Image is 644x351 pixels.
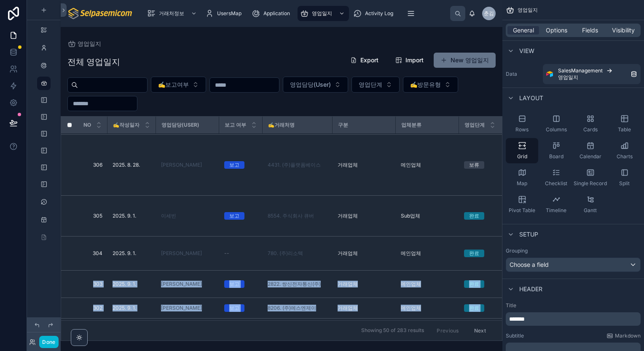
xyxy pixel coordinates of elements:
[519,285,542,293] span: Header
[161,213,214,219] a: 이세빈
[518,7,538,13] span: 영업일지
[67,7,134,20] img: App logo
[608,138,641,163] button: Charts
[161,162,214,168] a: [PERSON_NAME]
[113,305,151,311] a: 2025. 9. 1.
[249,6,296,21] a: Application
[464,161,504,169] a: 보류
[558,74,578,81] span: 영업일지
[403,77,458,93] button: Select Button
[515,126,529,133] span: Rows
[359,80,382,89] span: 영업단계
[506,165,538,190] button: Map
[546,207,566,214] span: Timeline
[161,213,176,219] span: 이세빈
[338,162,358,168] span: 거래업체
[268,213,314,219] a: 8554. 주식회사 큐버
[161,281,214,287] a: [PERSON_NAME]
[401,305,421,311] span: 메인업체
[88,162,102,168] span: 306
[401,122,421,128] span: 업체분류
[543,64,641,84] a: SalesManagement영업일지
[469,280,479,288] div: 완료
[113,250,151,257] a: 2025. 9. 1.
[224,161,258,169] a: 보고
[343,53,385,68] button: Export
[617,153,633,160] span: Charts
[618,126,631,133] span: Table
[338,250,391,257] a: 거래업체
[401,213,420,219] span: Sub업체
[268,281,321,287] span: 2822. 쌍신전자통신(주)
[517,180,527,187] span: Map
[584,207,597,214] span: Gantt
[225,122,246,128] span: 보고 여부
[468,324,492,337] button: Next
[268,250,303,257] a: 780. (주)리소텍
[113,122,140,128] span: ✍️작성일자
[401,281,421,287] span: 메인업체
[606,332,641,339] a: Markdown
[268,305,316,311] span: 8206. (주)에스엔제이
[268,281,327,287] a: 2822. 쌍신전자통신(주)
[268,305,327,311] a: 8206. (주)에스엔제이
[161,305,202,311] a: [PERSON_NAME]
[469,304,479,312] div: 완료
[464,280,504,288] a: 완료
[469,212,479,220] div: 완료
[78,40,101,48] span: 영업일지
[268,162,327,168] a: 4431. (주)플랫폼베이스
[464,212,504,220] a: 완료
[113,213,136,219] span: 2025. 9. 1.
[509,207,535,214] span: Pivot Table
[352,77,400,93] button: Select Button
[113,213,151,219] a: 2025. 9. 1.
[464,122,485,128] span: 영업단계
[268,162,321,168] a: 4431. (주)플랫폼베이스
[558,67,603,74] span: SalesManagement
[351,6,399,21] a: Activity Log
[88,305,102,311] span: 302
[161,250,202,257] a: [PERSON_NAME]
[338,250,358,257] span: 거래업체
[401,281,454,287] a: 메인업체
[113,162,140,168] span: 2025. 8. 28.
[338,213,391,219] a: 거래업체
[506,312,641,326] div: scrollable content
[608,165,641,190] button: Split
[298,6,349,21] a: 영업일지
[401,162,454,168] a: 메인업체
[113,162,151,168] a: 2025. 8. 28.
[574,165,606,190] button: Single Record
[338,122,348,128] span: 구분
[224,250,229,257] span: --
[506,332,524,339] label: Subtitle
[484,10,494,17] span: 춘김
[338,305,391,311] a: 거래업체
[608,111,641,136] button: Table
[229,304,239,312] div: 보고
[338,281,358,287] span: 거래업체
[583,126,598,133] span: Cards
[224,250,258,257] a: --
[401,162,421,168] span: 메인업체
[338,281,391,287] a: 거래업체
[224,280,258,288] a: 보고
[580,153,601,160] span: Calendar
[268,250,327,257] a: 780. (주)리소텍
[582,26,598,35] span: Fields
[517,153,527,160] span: Grid
[401,250,454,257] a: 메인업체
[619,180,630,187] span: Split
[161,281,202,287] span: [PERSON_NAME]
[389,53,430,68] button: Import
[290,80,331,89] span: 영업담당(User)
[540,192,572,217] button: Timeline
[546,26,567,35] span: Options
[113,281,136,287] span: 2025. 9. 1.
[506,247,528,254] label: Grouping
[88,213,102,219] a: 305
